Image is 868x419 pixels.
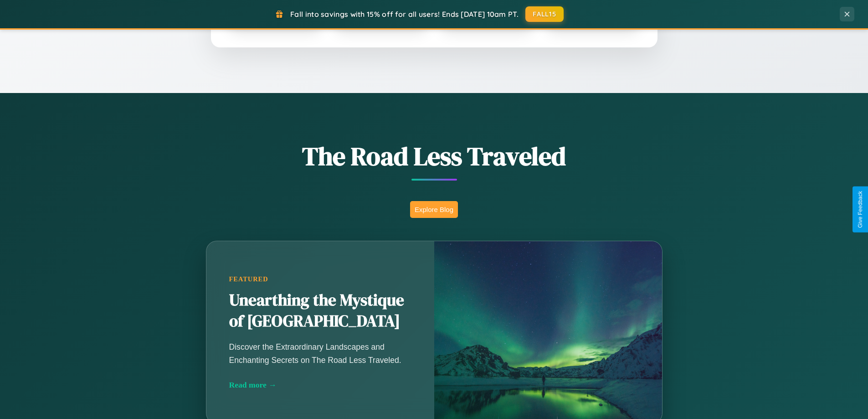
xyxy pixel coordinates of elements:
div: Give Feedback [857,191,863,228]
p: Discover the Extraordinary Landscapes and Enchanting Secrets on The Road Less Traveled. [229,341,411,366]
button: Explore Blog [410,201,458,218]
h2: Unearthing the Mystique of [GEOGRAPHIC_DATA] [229,290,411,332]
h1: The Road Less Traveled [161,139,708,174]
div: Read more → [229,380,411,390]
div: Featured [229,275,411,283]
span: Fall into savings with 15% off for all users! Ends [DATE] 10am PT. [290,10,519,19]
button: FALL15 [525,6,564,22]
